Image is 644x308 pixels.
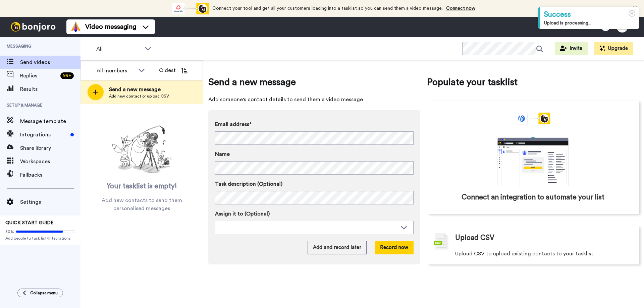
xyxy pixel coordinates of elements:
[172,3,209,14] div: animation
[215,150,230,158] span: Name
[109,94,169,99] span: Add new contact or upload CSV
[215,210,414,218] label: Assign it to (Optional)
[30,290,58,296] span: Collapse menu
[455,250,593,258] span: Upload CSV to upload existing contacts to your tasklist
[20,58,80,66] span: Send videos
[8,22,58,32] img: bj-logo-header-white.svg
[544,9,635,20] div: Success
[20,144,80,152] span: Share library
[20,171,80,179] span: Fallbacks
[20,198,80,206] span: Settings
[434,233,448,250] img: csv-grey.png
[212,6,443,11] span: Connect your tool and get all your customers loading into a tasklist so you can send them a video...
[109,85,169,94] span: Send a new message
[594,42,633,55] button: Upgrade
[375,241,414,254] button: Record now
[462,192,604,202] span: Connect an integration to automate your list
[154,64,193,77] button: Oldest
[5,229,14,234] span: 80%
[108,123,175,176] img: ready-set-action.png
[5,221,54,225] span: QUICK START GUIDE
[107,181,177,191] span: Your tasklist is empty!
[208,96,420,104] span: Add someone's contact details to send them a video message
[555,42,588,55] button: Invite
[20,158,80,166] span: Workspaces
[5,236,75,241] span: Add people to task list/Integrations
[60,72,74,79] div: 99 +
[96,45,141,53] span: All
[455,233,494,243] span: Upload CSV
[20,72,58,80] span: Replies
[20,85,80,93] span: Results
[17,289,63,297] button: Collapse menu
[91,196,193,212] span: Add new contacts to send them personalised messages
[208,75,420,89] span: Send a new message
[85,22,136,32] span: Video messaging
[308,241,367,254] button: Add and record later
[483,113,583,186] div: animation
[215,120,414,128] label: Email address*
[427,75,639,89] span: Populate your tasklist
[20,117,80,125] span: Message template
[97,67,135,75] div: All members
[70,21,81,32] img: vm-color.svg
[446,6,475,11] a: Connect now
[215,180,414,188] label: Task description (Optional)
[20,131,68,139] span: Integrations
[544,20,635,26] div: Upload is processing...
